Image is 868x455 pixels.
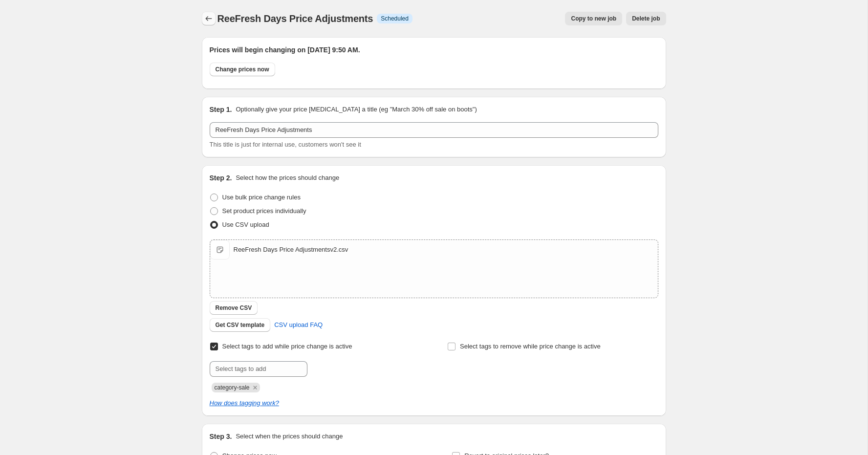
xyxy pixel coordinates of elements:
a: How does tagging work? [210,399,279,407]
span: Use CSV upload [222,221,269,228]
span: CSV upload FAQ [274,320,323,330]
p: Optionally give your price [MEDICAL_DATA] a title (eg "March 30% off sale on boots") [236,105,477,114]
button: Change prices now [210,63,275,76]
div: ReeFresh Days Price Adjustmentsv2.csv [234,245,348,255]
button: Copy to new job [565,12,622,25]
span: ReeFresh Days Price Adjustments [217,13,373,24]
span: Remove CSV [216,304,252,312]
button: Get CSV template [210,318,271,332]
h2: Step 2. [210,173,232,183]
span: Select tags to add while price change is active [222,343,352,350]
span: category-sale [215,384,250,391]
input: 30% off holiday sale [210,122,658,138]
span: Delete job [632,15,660,22]
p: Select when the prices should change [236,432,343,441]
span: Change prices now [216,65,269,73]
span: Copy to new job [571,15,616,22]
span: Get CSV template [216,321,265,329]
span: Scheduled [381,15,409,22]
button: Remove category-sale [251,383,260,392]
button: Remove CSV [210,301,258,315]
h2: Step 1. [210,105,232,114]
h2: Prices will begin changing on [DATE] 9:50 AM. [210,45,658,55]
input: Select tags to add [210,361,307,377]
a: CSV upload FAQ [268,317,328,333]
h2: Step 3. [210,432,232,441]
button: Price change jobs [202,12,216,25]
span: Set product prices individually [222,207,306,215]
p: Select how the prices should change [236,173,339,183]
span: Use bulk price change rules [222,194,301,201]
span: Select tags to remove while price change is active [460,343,601,350]
button: Delete job [626,12,666,25]
span: This title is just for internal use, customers won't see it [210,141,361,148]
